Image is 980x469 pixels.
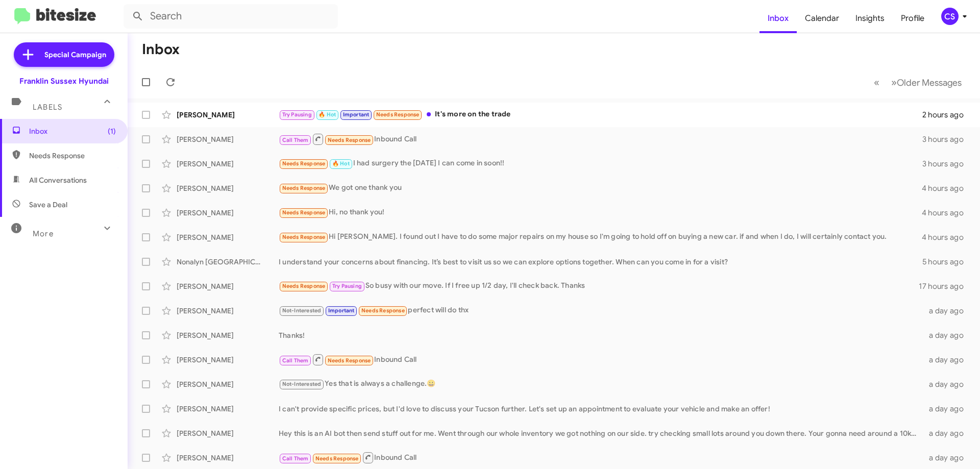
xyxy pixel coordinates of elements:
div: 4 hours ago [922,183,972,193]
span: Labels [33,103,62,112]
nav: Page navigation example [868,72,968,93]
button: Previous [868,72,886,93]
div: [PERSON_NAME] [177,453,279,463]
span: Try Pausing [282,111,312,118]
span: Call Them [282,357,309,364]
div: Thanks! [279,330,923,340]
span: Not-Interested [282,381,322,387]
span: Important [328,307,355,314]
span: Needs Response [29,151,116,161]
span: Needs Response [315,455,359,462]
div: a day ago [923,379,972,389]
div: [PERSON_NAME] [177,159,279,169]
div: Inbound Call [279,353,923,366]
div: 5 hours ago [922,257,972,267]
span: Needs Response [282,209,326,216]
button: Next [885,72,968,93]
span: Needs Response [282,185,326,191]
div: So busy with our move. If I free up 1/2 day, I'll check back. Thanks [279,280,919,292]
button: CS [933,8,969,25]
div: [PERSON_NAME] [177,355,279,365]
div: [PERSON_NAME] [177,110,279,120]
span: Needs Response [361,307,405,314]
span: Try Pausing [332,283,362,289]
div: Hi, no thank you! [279,207,922,218]
div: 4 hours ago [922,208,972,218]
div: 3 hours ago [922,159,972,169]
span: All Conversations [29,175,87,185]
span: Needs Response [376,111,420,118]
div: [PERSON_NAME] [177,232,279,242]
input: Search [124,4,338,29]
div: [PERSON_NAME] [177,428,279,438]
div: [PERSON_NAME] [177,134,279,144]
div: I understand your concerns about financing. It’s best to visit us so we can explore options toget... [279,257,922,267]
div: [PERSON_NAME] [177,281,279,291]
div: I had surgery the [DATE] I can come in soon!! [279,158,922,169]
div: I can't provide specific prices, but I'd love to discuss your Tucson further. Let's set up an app... [279,404,923,414]
span: (1) [108,126,116,136]
a: Inbox [759,4,797,33]
span: More [33,229,54,238]
span: Needs Response [328,137,371,143]
div: [PERSON_NAME] [177,183,279,193]
div: [PERSON_NAME] [177,379,279,389]
span: 🔥 Hot [332,160,350,167]
div: We got one thank you [279,182,922,194]
div: a day ago [923,404,972,414]
div: a day ago [923,355,972,365]
div: [PERSON_NAME] [177,306,279,316]
div: Hi [PERSON_NAME]. I found out I have to do some major repairs on my house so I'm going to hold of... [279,231,922,243]
span: 🔥 Hot [318,111,336,118]
a: Calendar [797,4,847,33]
span: Older Messages [897,77,962,88]
div: [PERSON_NAME] [177,330,279,340]
a: Special Campaign [14,42,114,67]
span: Needs Response [282,160,326,167]
a: Profile [893,4,933,33]
div: a day ago [923,428,972,438]
span: Special Campaign [44,50,106,60]
span: Important [343,111,370,118]
span: Call Them [282,455,309,462]
div: 3 hours ago [922,134,972,144]
div: 17 hours ago [919,281,972,291]
div: Yes that is always a challenge.😀 [279,378,923,390]
span: Needs Response [282,234,326,240]
div: [PERSON_NAME] [177,404,279,414]
div: Franklin Sussex Hyundai [19,76,109,86]
div: a day ago [923,453,972,463]
span: Needs Response [282,283,326,289]
div: [PERSON_NAME] [177,208,279,218]
div: a day ago [923,330,972,340]
h1: Inbox [142,41,180,58]
span: Not-Interested [282,307,322,314]
div: a day ago [923,306,972,316]
div: Hey this is an AI bot then send stuff out for me. Went through our whole inventory we got nothing... [279,428,923,438]
div: Nonalyn [GEOGRAPHIC_DATA] [177,257,279,267]
span: Call Them [282,137,309,143]
span: » [891,76,897,89]
a: Insights [847,4,893,33]
div: It's more on the trade [279,109,922,120]
div: Inbound Call [279,451,923,464]
span: « [874,76,879,89]
span: Inbox [29,126,116,136]
div: CS [941,8,959,25]
div: perfect will do thx [279,305,923,316]
div: Inbound Call [279,133,922,145]
span: Save a Deal [29,200,67,210]
div: 2 hours ago [922,110,972,120]
div: 4 hours ago [922,232,972,242]
span: Needs Response [328,357,371,364]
